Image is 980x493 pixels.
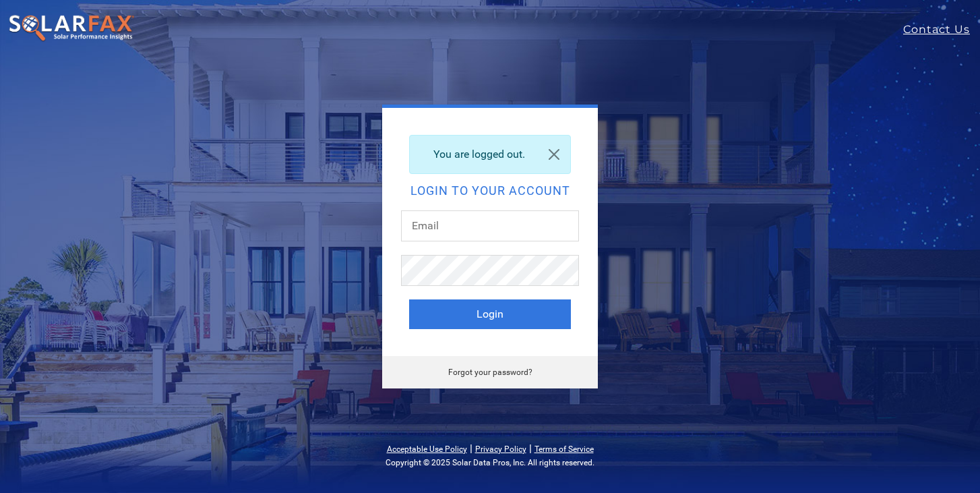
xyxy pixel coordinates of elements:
[470,442,472,455] span: |
[409,135,571,174] div: You are logged out.
[409,185,571,197] h2: Login to your account
[903,22,980,38] a: Contact Us
[475,444,526,454] a: Privacy Policy
[401,210,579,241] input: Email
[409,299,571,329] button: Login
[448,368,532,377] a: Forgot your password?
[534,444,594,454] a: Terms of Service
[538,136,570,173] a: Close
[529,442,532,455] span: |
[8,14,135,42] img: SolarFax
[387,444,467,454] a: Acceptable Use Policy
